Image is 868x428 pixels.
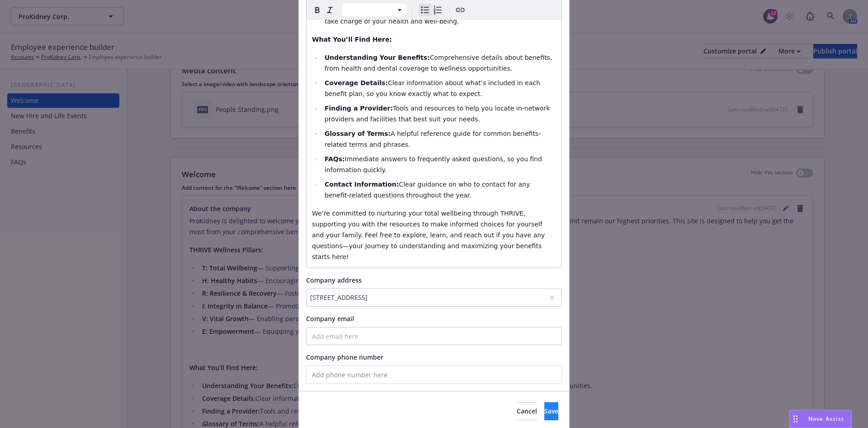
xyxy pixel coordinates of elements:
button: Bold [311,4,324,16]
button: Create link [454,4,467,16]
span: Nova Assist [808,415,844,423]
span: Tools and resources to help you locate in-network providers and facilities that best suit your ne... [325,105,552,123]
button: Block type [342,4,407,16]
input: Add phone number here [306,365,562,384]
span: Clear information about what’s included in each benefit plan, so you know exactly what to expect. [325,79,542,97]
span: Clear guidance on who to contact for any benefit-related questions throughout the year. [325,181,532,199]
div: Drag to move [790,410,801,428]
span: Company phone number [306,353,383,361]
button: Italic [324,4,336,16]
div: toggle group [419,4,444,16]
button: Cancel [517,402,537,420]
span: Immediate answers to frequently asked questions, so you find information quickly. [325,155,544,173]
span: Save [544,407,558,415]
strong: FAQs: [325,155,345,163]
button: [STREET_ADDRESS] [306,289,562,307]
span: Company address [306,276,362,284]
span: A helpful reference guide for common benefits-related terms and phrases. [325,130,541,148]
div: [STREET_ADDRESS] [310,293,549,302]
strong: What You’ll Find Here: [312,36,392,43]
strong: Contact Information: [325,181,399,188]
span: Cancel [517,407,537,415]
span: Company email [306,314,354,323]
strong: Glossary of Terms: [325,130,391,137]
button: Numbered list [431,4,444,16]
strong: Understanding Your Benefits: [325,54,430,61]
button: Bulleted list [419,4,431,16]
button: Save [544,402,558,420]
span: We’re committed to nurturing your total wellbeing through THRIVE, supporting you with the resourc... [312,210,547,260]
strong: Coverage Details: [325,79,388,87]
span: Comprehensive details about benefits, from health and dental coverage to wellness opportunities. [325,54,554,72]
button: Nova Assist [789,410,852,428]
input: Add email here [306,327,562,345]
strong: Finding a Provider: [325,105,393,112]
